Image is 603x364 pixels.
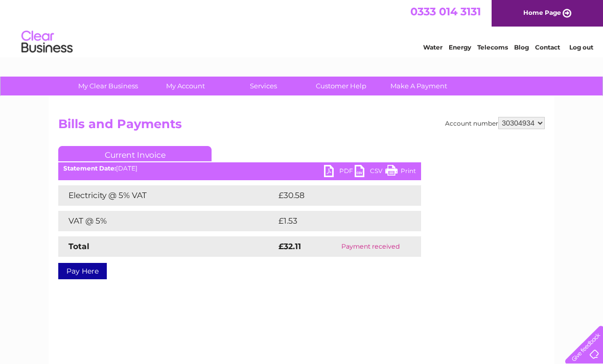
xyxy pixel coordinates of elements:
[276,185,401,206] td: £30.58
[58,185,276,206] td: Electricity @ 5% VAT
[377,77,461,95] a: Make A Payment
[68,241,89,251] strong: Total
[449,43,471,51] a: Energy
[410,5,481,18] a: 0333 014 3131
[21,27,73,58] img: logo.png
[385,165,416,180] a: Print
[276,211,396,231] td: £1.53
[58,146,212,161] a: Current Invoice
[58,263,107,279] a: Pay Here
[58,211,276,231] td: VAT @ 5%
[445,117,545,129] div: Account number
[355,165,385,180] a: CSV
[320,236,421,257] td: Payment received
[58,165,421,172] div: [DATE]
[324,165,355,180] a: PDF
[279,241,301,251] strong: £32.11
[144,77,228,95] a: My Account
[61,6,544,50] div: Clear Business is a trading name of Verastar Limited (registered in [GEOGRAPHIC_DATA] No. 3667643...
[569,43,593,51] a: Log out
[299,77,383,95] a: Customer Help
[477,43,508,51] a: Telecoms
[221,77,306,95] a: Services
[66,77,150,95] a: My Clear Business
[63,164,116,172] b: Statement Date:
[514,43,529,51] a: Blog
[535,43,560,51] a: Contact
[423,43,443,51] a: Water
[58,117,545,136] h2: Bills and Payments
